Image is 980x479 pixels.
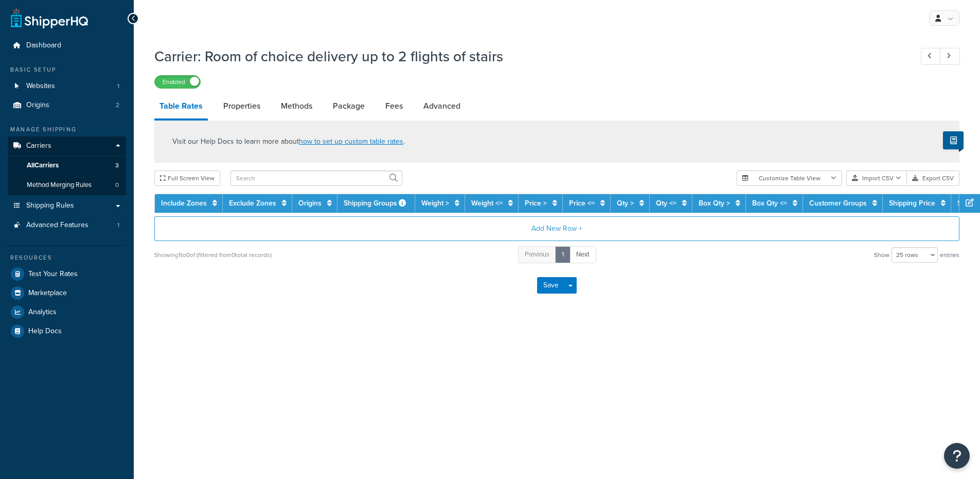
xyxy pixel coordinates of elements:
[154,216,959,241] button: Add New Row +
[218,94,265,118] a: Properties
[699,198,730,209] a: Box Qty >
[525,198,547,209] a: Price >
[940,48,960,65] a: Next Record
[471,198,503,209] a: Weight <=
[921,48,941,65] a: Previous Record
[8,265,126,283] a: Test Your Rates
[518,246,556,263] a: Previous
[809,198,867,209] a: Customer Groups
[28,308,57,317] span: Analytics
[27,181,92,190] span: Method Merging Rules
[569,198,595,209] a: Price <=
[380,94,408,118] a: Fees
[154,170,220,186] button: Full Screen View
[276,94,317,118] a: Methods
[298,198,322,209] a: Origins
[299,136,403,147] a: how to set up custom table rates
[8,176,126,195] li: Method Merging Rules
[8,65,126,74] div: Basic Setup
[8,176,126,195] a: Method Merging Rules0
[8,216,126,235] li: Advanced Features
[576,249,590,259] span: Next
[154,94,208,121] a: Table Rates
[26,221,88,230] span: Advanced Features
[8,136,126,195] li: Carriers
[8,77,126,96] li: Websites
[8,322,126,340] a: Help Docs
[26,142,51,150] span: Carriers
[28,327,62,336] span: Help Docs
[8,125,126,134] div: Manage Shipping
[8,96,126,115] a: Origins2
[8,36,126,55] a: Dashboard
[889,198,935,209] a: Shipping Price
[555,246,571,263] a: 1
[943,131,964,149] button: Show Help Docs
[846,170,907,186] button: Import CSV
[874,248,889,262] span: Show
[28,270,78,279] span: Test Your Rates
[27,161,59,170] span: All Carriers
[8,96,126,115] li: Origins
[161,198,207,209] a: Include Zones
[117,221,119,230] span: 1
[8,77,126,96] a: Websites1
[154,46,902,66] h1: Carrier: Room of choice delivery up to 2 flights of stairs
[26,101,49,110] span: Origins
[617,198,634,209] a: Qty >
[116,101,119,110] span: 2
[569,246,596,263] a: Next
[154,248,272,262] div: Showing 1 to 0 of (filtered from 0 total records)
[28,289,67,298] span: Marketplace
[656,198,676,209] a: Qty <=
[26,41,61,50] span: Dashboard
[8,284,126,302] a: Marketplace
[8,136,126,156] a: Carriers
[421,198,449,209] a: Weight >
[115,161,119,170] span: 3
[117,82,119,91] span: 1
[328,94,370,118] a: Package
[944,443,970,469] button: Open Resource Center
[229,198,276,209] a: Exclude Zones
[8,253,126,262] div: Resources
[8,196,126,215] a: Shipping Rules
[337,194,415,213] th: Shipping Groups
[537,277,565,294] button: Save
[172,136,405,147] p: Visit our Help Docs to learn more about .
[8,303,126,321] a: Analytics
[940,248,959,262] span: entries
[26,82,55,91] span: Websites
[8,216,126,235] a: Advanced Features1
[752,198,787,209] a: Box Qty <=
[737,170,842,186] button: Customize Table View
[115,181,119,190] span: 0
[525,249,549,259] span: Previous
[8,156,126,175] a: AllCarriers3
[418,94,466,118] a: Advanced
[907,170,959,186] button: Export CSV
[26,201,74,210] span: Shipping Rules
[230,170,402,186] input: Search
[155,76,200,88] label: Enabled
